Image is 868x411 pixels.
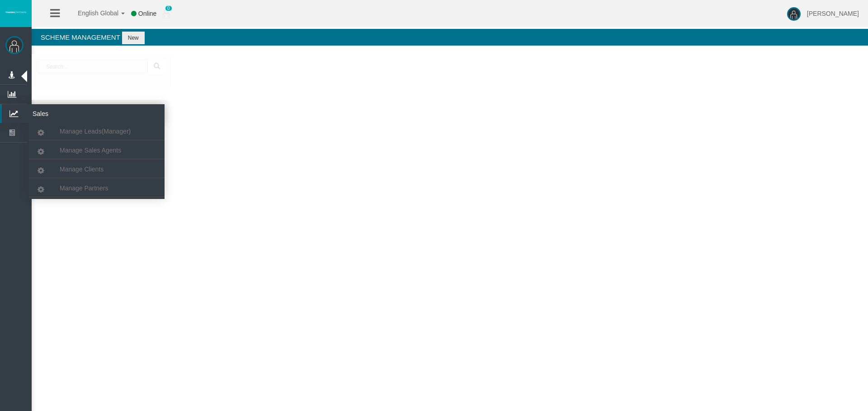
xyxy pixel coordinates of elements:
span: Manage Partners [60,185,108,192]
span: 0 [165,5,172,11]
button: New [122,32,145,44]
span: Sales [26,104,114,123]
img: user_small.png [163,9,170,18]
span: [PERSON_NAME] [807,10,859,17]
a: Manage Leads(Manager) [29,123,165,139]
img: logo.svg [5,10,27,14]
a: Manage Clients [29,161,165,177]
span: Manage Sales Agents [60,147,121,154]
span: English Global [66,9,118,17]
span: Manage Leads(Manager) [60,128,131,135]
img: user-image [787,7,801,21]
a: Manage Partners [29,180,165,196]
span: Scheme Management [41,33,120,41]
a: Manage Sales Agents [29,142,165,158]
span: Manage Clients [60,166,104,173]
a: Sales [2,104,165,123]
span: Online [138,10,156,17]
